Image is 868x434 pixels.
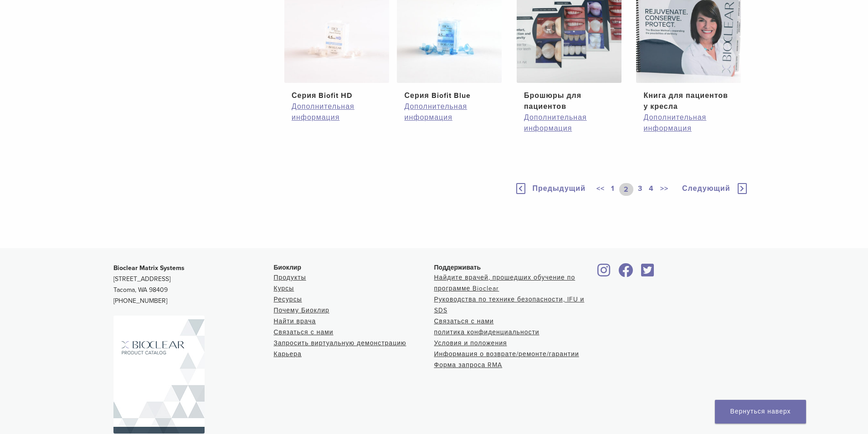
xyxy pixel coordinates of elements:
font: Книга для пациентов у кресла [643,91,728,111]
font: 4 [649,184,654,193]
font: Дополнительная информация [404,102,467,122]
a: Вернуться наверх [715,400,806,424]
a: Дополнительная информация [292,101,382,123]
a: Дополнительная информация [643,112,734,134]
font: Следующий [682,184,730,193]
font: << [596,184,605,193]
font: [PHONE_NUMBER] [113,297,167,305]
a: Карьера [274,350,302,358]
font: Дополнительная информация [292,102,354,122]
img: Биоклир [113,316,205,434]
a: Связаться с нами [434,317,494,325]
font: Вернуться наверх [730,408,791,415]
font: 3 [638,184,642,193]
a: Почему Биоклир [274,306,329,314]
a: Дополнительная информация [524,112,614,134]
a: Найти врача [274,317,316,325]
a: Биоклир [595,269,614,278]
a: Биоклир [616,269,637,278]
font: Bioclear Matrix Systems [113,264,185,272]
font: Серия Biofit HD [292,91,352,100]
a: Дополнительная информация [404,101,494,123]
font: Брошюры для пациентов [524,91,581,111]
font: Биоклир [274,264,301,271]
font: Поддерживать [434,264,481,271]
font: >> [660,184,668,193]
a: Запросить виртуальную демонстрацию [274,339,406,347]
a: Найдите врачей, прошедших обучение по программе Bioclear [434,274,575,292]
a: Ресурсы [274,296,302,303]
a: политика конфиденциальности [434,328,539,336]
a: Биоклир [638,269,657,278]
font: 2 [624,185,629,194]
font: 1 [611,184,615,193]
a: Курсы [274,285,294,292]
a: Руководства по технике безопасности, IFU и SDS [434,296,585,314]
font: Дополнительная информация [643,113,706,133]
font: Предыдущий [533,184,586,193]
a: Форма запроса RMA [434,361,503,369]
a: Условия и положения [434,339,507,347]
font: [STREET_ADDRESS] [113,275,170,283]
font: Серия Biofit Blue [404,91,470,100]
font: Дополнительная информация [524,113,587,133]
a: Связаться с нами [274,328,334,336]
a: Продукты [274,274,306,281]
a: Информация о возврате/ремонте/гарантии [434,350,579,358]
font: Tacoma, WA 98409 [113,286,168,294]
